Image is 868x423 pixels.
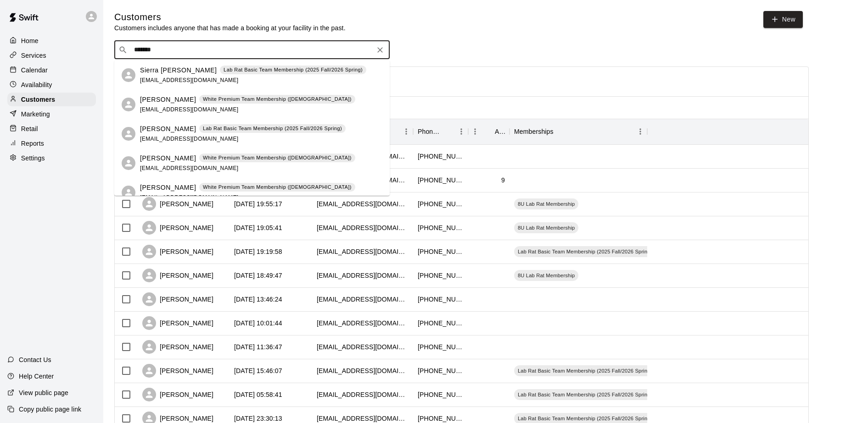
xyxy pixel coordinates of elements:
[418,414,464,423] div: +18583445477
[142,245,213,258] div: [PERSON_NAME]
[418,247,464,256] div: +19165092414
[7,107,96,121] a: Marketing
[317,295,409,304] div: j.coleman7613@yahoo.com
[21,110,50,119] p: Marketing
[234,414,282,423] div: 2025-07-30 23:30:13
[418,319,464,328] div: +19168350178
[140,66,217,75] p: Sierra [PERSON_NAME]
[142,292,213,306] div: [PERSON_NAME]
[468,119,510,144] div: Age
[142,364,213,378] div: [PERSON_NAME]
[442,125,454,138] button: Sort
[514,248,656,255] span: Lab Rat Basic Team Membership (2025 Fall/2026 Spring)
[140,124,196,134] p: [PERSON_NAME]
[203,125,342,132] p: Lab Rat Basic Team Membership (2025 Fall/2026 Spring)
[418,295,464,304] div: +19167996612
[317,199,409,209] div: carminaanddavid@gmail.com
[554,125,566,138] button: Sort
[514,391,656,398] span: Lab Rat Basic Team Membership (2025 Fall/2026 Spring)
[454,125,468,138] button: Menu
[114,11,346,23] h5: Customers
[501,176,505,185] div: 9
[418,119,442,144] div: Phone Number
[21,139,44,148] p: Reports
[7,63,96,77] a: Calendar
[140,136,239,142] span: [EMAIL_ADDRESS][DOMAIN_NAME]
[234,319,282,328] div: 2025-08-05 10:01:44
[7,34,96,48] a: Home
[21,66,48,75] p: Calendar
[418,152,464,161] div: +19165243926
[763,11,803,28] a: New
[510,119,647,144] div: Memberships
[203,95,352,103] p: White Premium Team Membership ([DEMOGRAPHIC_DATA])
[142,316,213,330] div: [PERSON_NAME]
[122,186,135,199] div: AJ Castillo
[21,80,52,89] p: Availability
[140,77,239,83] span: [EMAIL_ADDRESS][DOMAIN_NAME]
[514,246,656,257] div: Lab Rat Basic Team Membership (2025 Fall/2026 Spring)
[317,390,409,399] div: meganmandalla@yahoo.com
[317,342,409,352] div: appdadcash@gmail.com
[7,49,96,62] a: Services
[140,165,239,171] span: [EMAIL_ADDRESS][DOMAIN_NAME]
[142,388,213,401] div: [PERSON_NAME]
[140,154,196,163] p: [PERSON_NAME]
[317,366,409,375] div: cjb95926@hotmail.com
[234,223,282,232] div: 2025-08-06 19:05:41
[418,199,464,209] div: +15109526509
[21,124,38,133] p: Retail
[21,36,39,45] p: Home
[19,388,68,397] p: View public page
[21,95,55,104] p: Customers
[514,222,578,233] div: 8U Lab Rat Membership
[399,125,413,138] button: Menu
[234,247,282,256] div: 2025-08-05 19:19:58
[514,415,656,422] span: Lab Rat Basic Team Membership (2025 Fall/2026 Spring)
[374,44,386,56] button: Clear
[418,342,464,352] div: +18583445477
[514,119,554,144] div: Memberships
[317,319,409,328] div: euhercik@gmail.com
[418,223,464,232] div: +19168355664
[142,197,213,211] div: [PERSON_NAME]
[142,269,213,282] div: [PERSON_NAME]
[140,183,196,192] p: [PERSON_NAME]
[21,154,45,163] p: Settings
[7,93,96,106] a: Customers
[482,125,495,138] button: Sort
[7,78,96,92] a: Availability
[514,365,656,376] div: Lab Rat Basic Team Membership (2025 Fall/2026 Spring)
[317,414,409,423] div: christophermilloy@gmail.com
[203,154,352,162] p: White Premium Team Membership ([DEMOGRAPHIC_DATA])
[514,200,578,208] span: 8U Lab Rat Membership
[468,125,482,138] button: Menu
[514,367,656,374] span: Lab Rat Basic Team Membership (2025 Fall/2026 Spring)
[234,390,282,399] div: 2025-08-01 05:58:41
[140,106,239,113] span: [EMAIL_ADDRESS][DOMAIN_NAME]
[122,98,135,111] div: AJ Castillo
[418,390,464,399] div: +19168373232
[7,151,96,165] a: Settings
[7,122,96,136] a: Retail
[224,66,363,74] p: Lab Rat Basic Team Membership (2025 Fall/2026 Spring)
[234,271,282,280] div: 2025-08-05 18:49:47
[203,183,352,191] p: White Premium Team Membership ([DEMOGRAPHIC_DATA])
[7,137,96,150] a: Reports
[514,224,578,231] span: 8U Lab Rat Membership
[140,194,239,201] span: [EMAIL_ADDRESS][DOMAIN_NAME]
[418,366,464,375] div: +19163970016
[19,355,51,364] p: Contact Us
[514,389,656,400] div: Lab Rat Basic Team Membership (2025 Fall/2026 Spring)
[317,223,409,232] div: rtsegura@aol.com
[317,247,409,256] div: sac1432@icloud.com
[114,23,346,33] p: Customers includes anyone that has made a booking at your facility in the past.
[140,95,196,104] p: [PERSON_NAME]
